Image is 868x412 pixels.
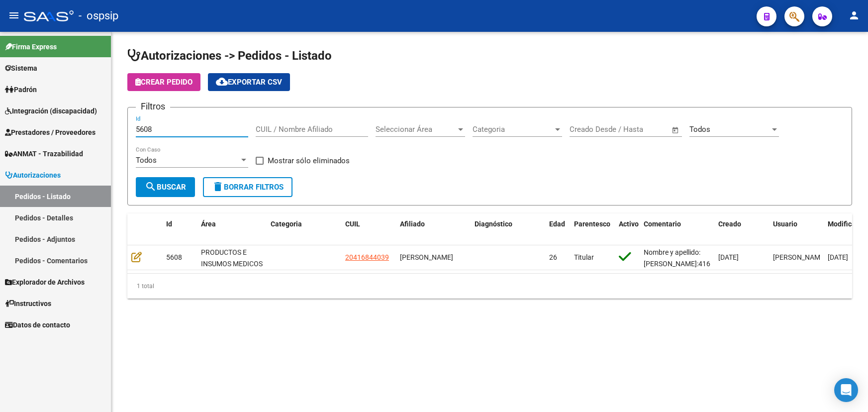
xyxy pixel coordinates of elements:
[644,248,730,313] span: Nombre y apellido: [PERSON_NAME]:41684403 Clinica Santa [PERSON_NAME] Teléfono dra nueva: [PHONE_...
[267,213,341,246] datatable-header-cell: Categoria
[640,213,714,246] datatable-header-cell: Comentario
[400,253,453,261] span: [PERSON_NAME]
[769,213,824,246] datatable-header-cell: Usuario
[212,181,224,193] mat-icon: delete
[201,248,263,268] span: PRODUCTOS E INSUMOS MEDICOS
[216,76,228,88] mat-icon: cloud_download
[376,125,456,134] span: Seleccionar Área
[549,220,565,228] span: Edad
[203,177,292,197] button: Borrar Filtros
[166,220,172,228] span: Id
[5,170,61,181] span: Autorizaciones
[271,220,302,228] span: Categoria
[5,319,70,330] span: Datos de contacto
[5,41,57,52] span: Firma Express
[162,213,197,246] datatable-header-cell: Id
[166,253,182,261] span: 5608
[773,253,826,261] span: [PERSON_NAME]
[714,213,769,246] datatable-header-cell: Creado
[341,213,396,246] datatable-header-cell: CUIL
[216,78,282,87] span: Exportar CSV
[545,213,570,246] datatable-header-cell: Edad
[5,127,96,138] span: Prestadores / Proveedores
[828,220,864,228] span: Modificado
[396,213,471,246] datatable-header-cell: Afiliado
[570,213,615,246] datatable-header-cell: Parentesco
[828,253,848,261] span: [DATE]
[268,155,350,167] span: Mostrar sólo eliminados
[136,100,170,113] h3: Filtros
[834,378,858,402] div: Open Intercom Messenger
[5,277,85,288] span: Explorador de Archivos
[201,220,216,228] span: Área
[611,125,659,134] input: End date
[5,298,51,309] span: Instructivos
[135,78,193,87] span: Crear Pedido
[208,73,290,91] button: Exportar CSV
[619,220,639,228] span: Activo
[718,253,739,261] span: [DATE]
[5,148,83,159] span: ANMAT - Trazabilidad
[136,177,195,197] button: Buscar
[670,124,681,136] button: Open calendar
[197,213,267,246] datatable-header-cell: Área
[718,220,741,228] span: Creado
[5,105,97,116] span: Integración (discapacidad)
[848,9,860,21] mat-icon: person
[5,84,37,95] span: Padrón
[345,253,389,261] span: 20416844039
[475,220,512,228] span: Diagnóstico
[471,213,545,246] datatable-header-cell: Diagnóstico
[127,73,200,91] button: Crear Pedido
[345,220,360,228] span: CUIL
[615,213,640,246] datatable-header-cell: Activo
[689,125,710,134] span: Todos
[400,220,425,228] span: Afiliado
[574,220,610,228] span: Parentesco
[574,253,594,261] span: Titular
[145,181,157,193] mat-icon: search
[79,5,118,27] span: - ospsip
[5,63,37,74] span: Sistema
[644,220,681,228] span: Comentario
[212,183,284,192] span: Borrar Filtros
[570,125,602,134] input: Start date
[549,253,557,261] span: 26
[127,274,852,299] div: 1 total
[145,183,186,192] span: Buscar
[136,156,157,165] span: Todos
[773,220,797,228] span: Usuario
[8,9,20,21] mat-icon: menu
[473,125,553,134] span: Categoria
[127,49,332,63] span: Autorizaciones -> Pedidos - Listado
